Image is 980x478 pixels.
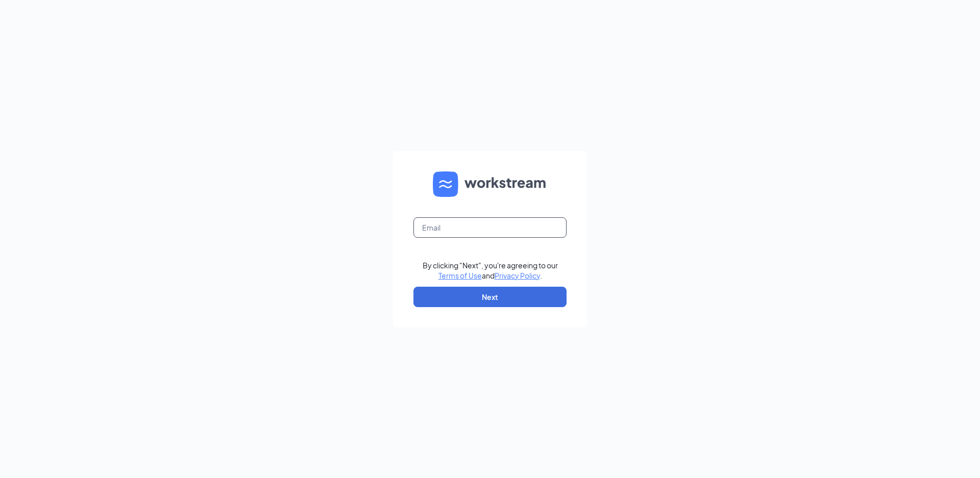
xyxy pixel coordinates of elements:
input: Email [413,217,567,238]
a: Privacy Policy [495,271,540,280]
a: Terms of Use [438,271,482,280]
div: By clicking "Next", you're agreeing to our and . [423,260,558,281]
button: Next [413,287,567,307]
img: WS logo and Workstream text [433,171,547,197]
